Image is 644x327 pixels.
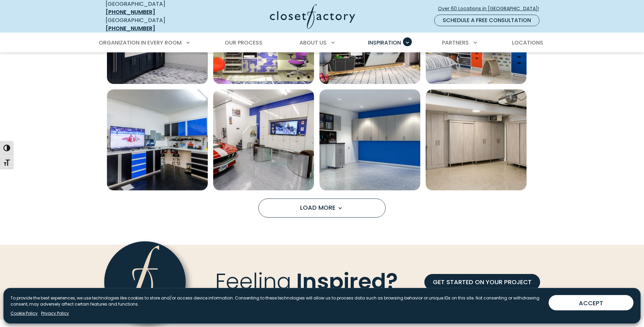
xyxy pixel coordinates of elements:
[549,295,633,310] button: ACCEPT
[438,3,545,15] a: Over 60 Locations in [GEOGRAPHIC_DATA]!
[94,33,550,52] nav: Primary Menu
[106,8,155,16] a: [PHONE_NUMBER]
[434,15,539,26] a: Schedule a Free Consultation
[41,310,69,316] a: Privacy Policy
[300,203,344,212] span: Load More
[213,89,314,190] img: High-gloss white garage storage cabinetry with integrated TV mount.
[107,89,208,190] img: Man cave & garage combination with open shelving unit, slatwall tool storage, high gloss dual-ton...
[426,89,527,190] img: Garage cabinetry with sliding doors and workstation drawers on wheels for easy mobility.
[438,5,545,12] span: Over 60 Locations in [GEOGRAPHIC_DATA]!
[426,89,527,190] a: Open inspiration gallery to preview enlarged image
[106,16,204,33] div: [GEOGRAPHIC_DATA]
[368,39,401,47] span: Inspiration
[442,39,469,47] span: Partners
[107,89,208,190] a: Open inspiration gallery to preview enlarged image
[215,266,291,296] span: Feeling
[424,274,540,290] a: GET STARTED ON YOUR PROJECT
[106,24,155,32] a: [PHONE_NUMBER]
[512,39,543,47] span: Locations
[11,295,543,307] p: To provide the best experiences, we use technologies like cookies to store and/or access device i...
[296,266,398,296] span: Inspired?
[225,39,262,47] span: Our Process
[299,39,327,47] span: About Us
[11,310,38,316] a: Cookie Policy
[319,89,420,190] img: Grey high-gloss upper cabinetry with black slatwall organizer and accent glass-front doors.
[99,39,182,47] span: Organization in Every Room
[270,4,355,29] img: Closet Factory Logo
[319,89,420,190] a: Open inspiration gallery to preview enlarged image
[213,89,314,190] a: Open inspiration gallery to preview enlarged image
[258,199,386,218] button: Load more inspiration gallery images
